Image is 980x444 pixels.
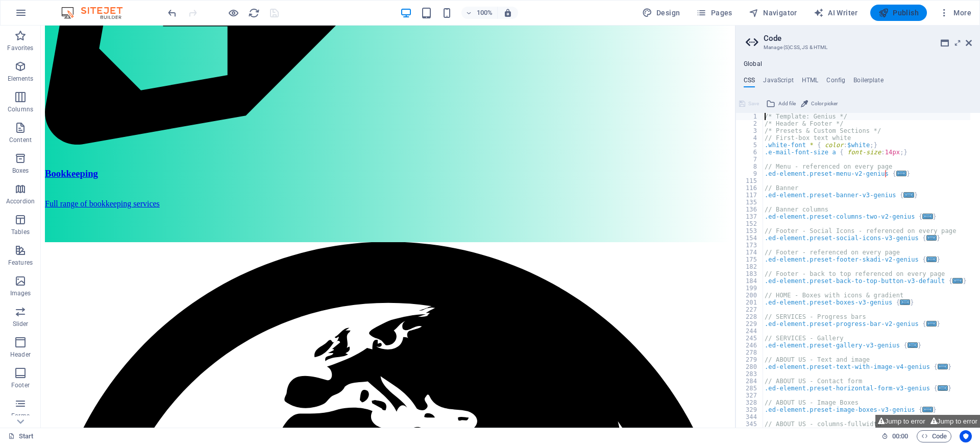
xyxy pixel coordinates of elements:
[736,227,764,235] div: 153
[477,7,493,19] h6: 100%
[736,184,764,192] div: 116
[814,8,858,18] span: AI Writer
[899,432,901,440] span: :
[736,242,764,249] div: 173
[896,171,906,176] span: ...
[736,406,764,413] div: 329
[8,105,33,113] p: Columns
[826,77,845,88] h4: Config
[765,98,797,110] button: Add file
[736,349,764,356] div: 278
[736,335,764,342] div: 245
[736,134,764,142] div: 4
[736,263,764,270] div: 182
[935,5,975,21] button: More
[744,60,762,68] h4: Global
[904,192,914,198] span: ...
[736,127,764,134] div: 3
[764,34,972,43] h2: Code
[778,98,796,110] span: Add file
[736,270,764,277] div: 183
[923,214,933,219] span: ...
[736,413,764,420] div: 344
[736,149,764,156] div: 6
[638,5,684,21] button: Design
[921,430,947,442] span: Code
[892,430,908,442] span: 00 00
[9,136,32,144] p: Content
[736,299,764,306] div: 201
[642,8,680,18] span: Design
[736,363,764,370] div: 280
[736,313,764,320] div: 228
[11,412,30,420] p: Forms
[928,415,980,428] button: Jump to error
[736,199,764,206] div: 135
[736,342,764,349] div: 246
[939,8,971,18] span: More
[811,98,838,110] span: Color picker
[736,392,764,399] div: 327
[736,170,764,177] div: 9
[692,5,736,21] button: Pages
[736,113,764,120] div: 1
[908,342,918,348] span: ...
[8,75,34,83] p: Elements
[248,7,260,19] i: Reload page
[745,5,801,21] button: Navigator
[802,77,819,88] h4: HTML
[736,320,764,328] div: 229
[736,235,764,242] div: 154
[166,7,178,19] i: Undo: Change text (Ctrl+Z)
[853,77,884,88] h4: Boilerplate
[8,259,33,267] p: Features
[461,7,498,19] button: 100%
[11,381,30,389] p: Footer
[900,299,910,305] span: ...
[6,197,35,205] p: Accordion
[736,163,764,170] div: 8
[870,5,927,21] button: Publish
[926,256,937,262] span: ...
[11,228,30,236] p: Tables
[736,399,764,406] div: 328
[875,415,927,428] button: Jump to error
[736,142,764,149] div: 5
[744,77,755,88] h4: CSS
[736,249,764,256] div: 174
[736,220,764,227] div: 152
[166,7,178,19] button: undo
[736,420,764,428] div: 345
[696,8,732,18] span: Pages
[736,356,764,363] div: 279
[736,120,764,127] div: 2
[638,5,684,21] div: Design (Ctrl+Alt+Y)
[59,7,135,19] img: Editor Logo
[7,44,33,52] p: Favorites
[248,7,260,19] button: reload
[923,407,933,412] span: ...
[736,256,764,263] div: 175
[764,43,951,52] h3: Manage (S)CSS, JS & HTML
[763,77,793,88] h4: JavaScript
[938,385,948,391] span: ...
[736,192,764,199] div: 117
[736,156,764,163] div: 7
[736,177,764,184] div: 115
[810,5,862,21] button: AI Writer
[952,278,963,284] span: ...
[736,385,764,392] div: 285
[938,364,948,369] span: ...
[227,7,239,19] button: Click here to leave preview mode and continue editing
[736,378,764,385] div: 284
[749,8,797,18] span: Navigator
[736,306,764,313] div: 227
[13,320,29,328] p: Slider
[881,430,909,442] h6: Session time
[736,285,764,292] div: 199
[736,277,764,285] div: 184
[736,206,764,213] div: 136
[926,321,937,326] span: ...
[878,8,919,18] span: Publish
[736,292,764,299] div: 200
